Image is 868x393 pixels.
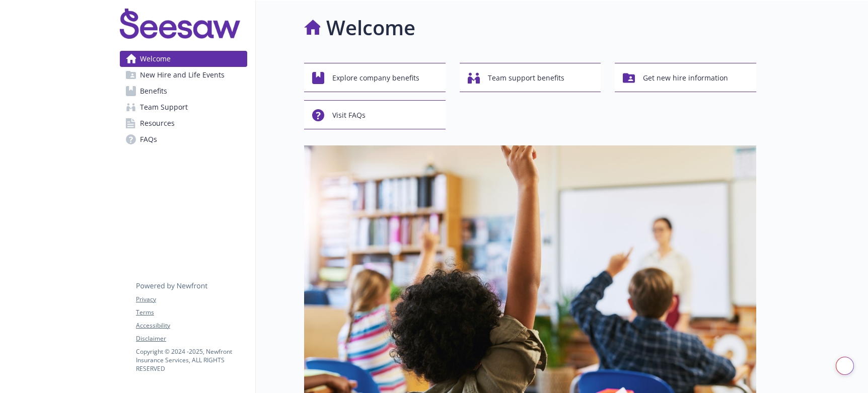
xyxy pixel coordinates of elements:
span: FAQs [140,131,157,147]
span: New Hire and Life Events [140,67,225,83]
h1: Welcome [326,13,415,43]
button: Explore company benefits [304,63,446,92]
button: Get new hire information [615,63,756,92]
span: Visit FAQs [332,106,366,125]
span: Explore company benefits [332,68,419,88]
button: Visit FAQs [304,100,446,129]
a: Benefits [120,83,247,99]
a: Resources [120,115,247,131]
a: FAQs [120,131,247,147]
span: Get new hire information [643,68,728,88]
a: Disclaimer [136,334,247,343]
a: Privacy [136,295,247,304]
button: Team support benefits [460,63,601,92]
span: Resources [140,115,175,131]
span: Welcome [140,51,171,67]
a: Team Support [120,99,247,115]
p: Copyright © 2024 - 2025 , Newfront Insurance Services, ALL RIGHTS RESERVED [136,347,247,373]
span: Team support benefits [488,68,564,88]
span: Benefits [140,83,167,99]
a: Accessibility [136,321,247,330]
a: Welcome [120,51,247,67]
span: Team Support [140,99,188,115]
a: New Hire and Life Events [120,67,247,83]
a: Terms [136,308,247,317]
